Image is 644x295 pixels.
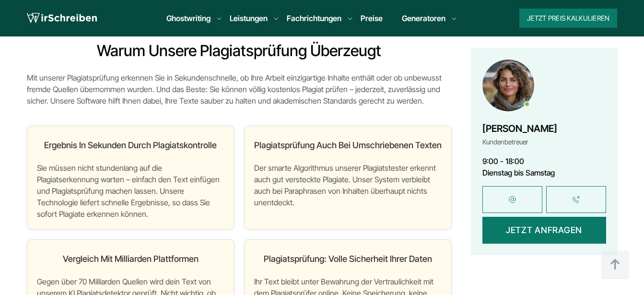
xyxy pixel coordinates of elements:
[254,249,442,269] h3: Plagiatsprüfung: Volle Sicherheit Ihrer Daten
[37,249,224,269] h3: Vergleich mit Milliarden Plattformen
[482,120,557,136] div: [PERSON_NAME]
[166,12,211,24] a: Ghostwriting
[482,136,557,147] div: Kundenbetreuer
[287,12,341,24] a: Fachrichtungen
[27,41,452,60] h2: Warum unsere Plagiatsprüfung überzeugt
[482,155,606,166] div: 9:00 - 18:00
[482,166,606,178] div: Dienstag bis Samstag
[27,11,97,25] img: logo wirschreiben
[601,250,630,279] img: button top
[482,59,534,111] img: Maria Kaufman
[37,136,224,155] h3: Ergebnis in Sekunden durch Plagiatskontrolle
[482,216,606,243] button: Jetzt anfragen
[361,13,383,23] a: Preise
[402,12,445,24] a: Generatoren
[230,12,268,24] a: Leistungen
[519,9,617,28] button: Jetzt Preis kalkulieren
[254,162,442,208] p: Der smarte Algorithmus unserer Plagiatstester erkennt auch gut versteckte Plagiate. Unser System ...
[37,162,224,220] p: Sie müssen nicht stundenlang auf die Plagiatserkennung warten – einfach den Text einfügen und Pla...
[27,72,452,106] p: Mit unserer Plagiatsprüfung erkennen Sie in Sekundenschnelle, ob Ihre Arbeit einzigartige Inhalte...
[254,136,442,155] h3: Plagiatsprüfung auch bei umschriebenen Texten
